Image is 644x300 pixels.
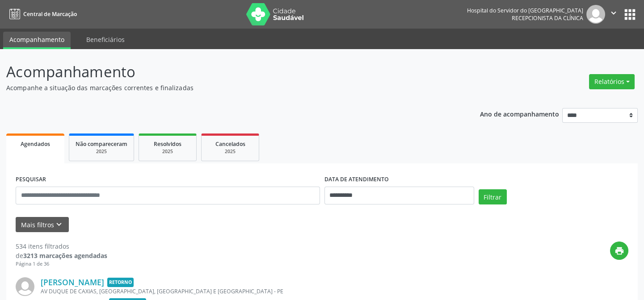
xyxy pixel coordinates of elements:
[605,5,622,24] button: 
[6,61,448,83] p: Acompanhamento
[215,140,245,148] span: Cancelados
[208,148,253,155] div: 2025
[586,5,605,24] img: img
[324,173,389,187] label: DATA DE ATENDIMENTO
[76,148,127,155] div: 2025
[154,140,181,148] span: Resolvidos
[615,246,624,256] i: print
[21,140,50,148] span: Agendados
[480,108,559,119] p: Ano de acompanhamento
[76,140,127,148] span: Não compareceram
[23,10,77,18] span: Central de Marcação
[41,277,104,287] a: [PERSON_NAME]
[589,74,635,89] button: Relatórios
[512,14,583,22] span: Recepcionista da clínica
[16,173,46,187] label: PESQUISAR
[16,277,34,296] img: img
[3,32,71,49] a: Acompanhamento
[6,7,77,21] a: Central de Marcação
[16,217,69,233] button: Mais filtroskeyboard_arrow_down
[107,278,134,287] span: Retorno
[467,7,583,14] div: Hospital do Servidor do [GEOGRAPHIC_DATA]
[16,260,107,268] div: Página 1 de 36
[16,251,107,260] div: de
[41,287,494,295] div: AV DUQUE DE CAXIAS, [GEOGRAPHIC_DATA], [GEOGRAPHIC_DATA] E [GEOGRAPHIC_DATA] - PE
[16,242,107,251] div: 534 itens filtrados
[23,251,107,260] strong: 3213 marcações agendadas
[479,189,507,204] button: Filtrar
[54,220,64,229] i: keyboard_arrow_down
[6,83,448,92] p: Acompanhe a situação das marcações correntes e finalizadas
[145,148,190,155] div: 2025
[609,8,619,18] i: 
[610,242,628,260] button: print
[80,32,131,47] a: Beneficiários
[622,7,638,22] button: apps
